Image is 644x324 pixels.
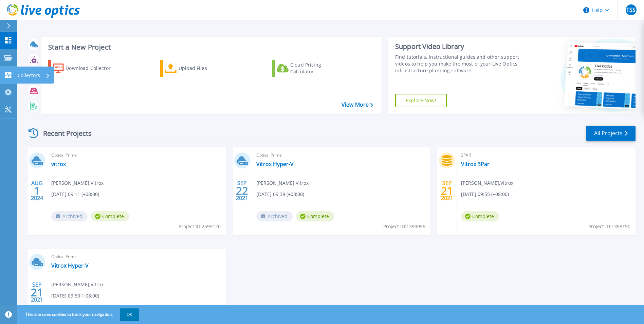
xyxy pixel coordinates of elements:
a: vitrox [51,161,66,167]
span: Project ID: 2595120 [179,223,221,230]
a: Download Collector [48,60,124,77]
span: [PERSON_NAME] , Vitrox [461,179,513,187]
span: 3PAR [461,151,631,159]
span: Optical Prime [256,151,427,159]
span: Archived [51,211,88,221]
div: SEP 2021 [31,280,43,305]
p: Collectors [18,67,40,84]
a: Vitrox Hyper-V [51,262,89,269]
div: Upload Files [179,61,233,75]
span: [PERSON_NAME] , Vitrox [51,281,104,288]
span: 22 [236,188,248,194]
span: [DATE] 09:11 (+08:00) [51,191,99,198]
span: [PERSON_NAME] , Vitrox [51,179,104,187]
span: Complete [296,211,334,221]
a: Cloud Pricing Calculator [272,60,348,77]
span: 21 [31,289,43,295]
a: Vitrox Hyper-V [256,161,294,167]
span: Archived [256,211,293,221]
a: View More [342,102,373,108]
span: Optical Prime [51,151,222,159]
div: SEP 2021 [441,178,454,203]
span: [PERSON_NAME] , Vitrox [256,179,309,187]
span: Complete [461,211,499,221]
div: AUG 2024 [31,178,43,203]
span: Project ID: 1398190 [588,223,630,230]
a: All Projects [586,126,636,141]
a: Vitrox 3Par [461,161,490,167]
span: Project ID: 1399956 [383,223,425,230]
span: [DATE] 09:55 (+08:00) [461,191,509,198]
div: Cloud Pricing Calculator [290,61,345,75]
h3: Start a New Project [48,43,373,51]
span: TSS [626,7,636,13]
span: This site uses cookies to track your navigation. [19,308,139,321]
div: Recent Projects [26,125,101,142]
button: OK [120,308,139,321]
div: SEP 2021 [236,178,249,203]
a: Explore Now! [395,94,447,107]
a: Upload Files [160,60,236,77]
span: [DATE] 09:39 (+08:00) [256,191,304,198]
span: 1 [34,188,40,194]
span: [DATE] 09:50 (+08:00) [51,292,99,300]
span: Optical Prime [51,253,222,260]
div: Support Video Library [395,42,521,51]
span: 21 [441,188,453,194]
div: Download Collector [66,61,120,75]
span: Complete [91,211,129,221]
div: Find tutorials, instructional guides and other support videos to help you make the most of your L... [395,54,521,74]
